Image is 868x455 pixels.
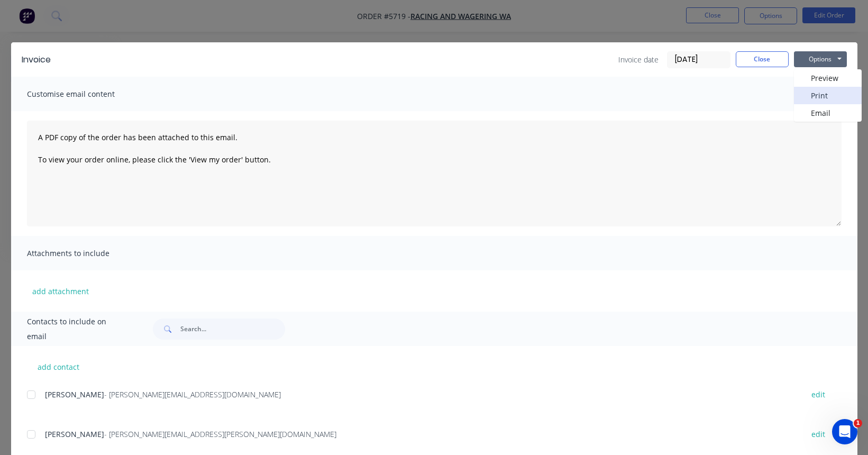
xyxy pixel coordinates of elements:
button: Print [794,87,862,104]
span: [PERSON_NAME] [45,389,104,399]
span: - [PERSON_NAME][EMAIL_ADDRESS][PERSON_NAME][DOMAIN_NAME] [104,429,336,439]
div: Invoice [22,53,51,66]
textarea: A PDF copy of the order has been attached to this email. To view your order online, please click ... [27,121,842,226]
span: Customise email content [27,87,143,102]
span: Invoice date [618,54,659,65]
button: add attachment [27,283,94,299]
input: Search... [180,319,285,340]
span: - [PERSON_NAME][EMAIL_ADDRESS][DOMAIN_NAME] [104,389,281,399]
span: [PERSON_NAME] [45,429,104,439]
span: Contacts to include on email [27,314,127,344]
button: add contact [27,359,90,375]
iframe: Intercom live chat [832,419,857,444]
button: Close [736,51,789,67]
span: Attachments to include [27,246,143,261]
button: edit [805,387,832,402]
button: edit [805,427,832,441]
button: Preview [794,69,862,87]
span: 1 [854,419,862,427]
button: Email [794,104,862,122]
button: Options [794,51,847,67]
